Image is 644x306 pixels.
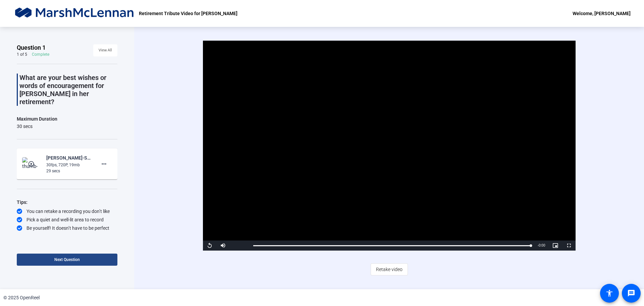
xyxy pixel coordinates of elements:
[17,208,117,215] div: You can retake a recording you don’t like
[371,263,408,275] button: Retake video
[203,41,576,251] div: Video Player
[605,289,613,297] mat-icon: accessibility
[203,241,216,251] button: Replay
[538,244,539,247] span: -
[17,44,46,52] span: Question 1
[549,241,562,251] button: Picture-in-Picture
[99,45,112,55] span: View All
[17,123,57,130] div: 30 secs
[100,160,108,168] mat-icon: more_horiz
[17,198,117,206] div: Tips:
[376,263,402,276] span: Retake video
[253,245,531,246] div: Progress Bar
[573,9,631,17] div: Welcome, [PERSON_NAME]
[216,241,230,251] button: Mute
[539,244,545,247] span: 0:00
[22,157,42,171] img: thumb-nail
[627,289,635,297] mat-icon: message
[54,257,80,262] span: Next Question
[19,74,117,106] p: What are your best wishes or words of encouragement for [PERSON_NAME] in her retirement?
[17,225,117,231] div: Be yourself! It doesn’t have to be perfect
[17,52,27,57] div: 1 of 5
[32,52,49,57] div: Complete
[13,7,136,20] img: OpenReel logo
[46,168,91,174] div: 29 secs
[46,162,91,168] div: 30fps, 720P, 19mb
[139,9,237,17] p: Retirement Tribute Video for [PERSON_NAME]
[17,254,117,266] button: Next Question
[28,161,36,167] mat-icon: play_circle_outline
[17,115,57,123] div: Maximum Duration
[17,216,117,223] div: Pick a quiet and well-lit area to record
[46,154,91,162] div: [PERSON_NAME]-Senior living-Retirement Tribute Video for [PERSON_NAME]-1757427812564-webcam
[93,44,117,56] button: View All
[562,241,576,251] button: Fullscreen
[3,294,40,301] div: © 2025 OpenReel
